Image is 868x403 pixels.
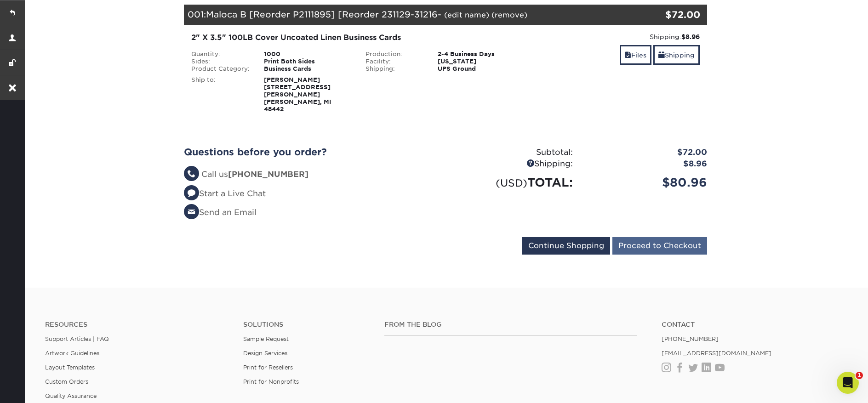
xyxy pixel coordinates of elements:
[662,335,719,342] a: [PHONE_NUMBER]
[228,170,308,179] strong: [PHONE_NUMBER]
[522,237,610,255] input: Continue Shopping
[496,177,527,189] small: (USD)
[243,350,287,357] a: Design Services
[431,65,532,73] div: UPS Ground
[184,147,439,158] h2: Questions before you order?
[184,58,257,65] div: Sides:
[191,32,525,43] div: 2" X 3.5" 100LB Cover Uncoated Linen Business Cards
[243,321,371,329] h4: Solutions
[257,51,359,58] div: 1000
[658,51,665,59] span: shipping
[431,51,532,58] div: 2-4 Business Days
[491,11,527,19] a: (remove)
[837,372,859,394] iframe: Intercom live chat
[431,58,532,65] div: [US_STATE]
[184,65,257,73] div: Product Category:
[681,33,700,40] strong: $8.96
[206,9,441,19] span: Maloca B [Reorder P2111895] [Reorder 231129-31216-
[184,76,257,113] div: Ship to:
[359,58,431,65] div: Facility:
[184,208,257,217] a: Send an Email
[257,65,359,73] div: Business Cards
[384,321,637,329] h4: From the Blog
[662,350,771,357] a: [EMAIL_ADDRESS][DOMAIN_NAME]
[264,76,331,113] strong: [PERSON_NAME] [STREET_ADDRESS][PERSON_NAME] [PERSON_NAME], MI 48442
[184,51,257,58] div: Quantity:
[184,5,620,25] div: 001:
[539,32,700,41] div: Shipping:
[243,364,293,371] a: Print for Resellers
[580,158,714,170] div: $8.96
[612,237,707,255] input: Proceed to Checkout
[45,350,99,357] a: Artwork Guidelines
[45,364,95,371] a: Layout Templates
[580,147,714,159] div: $72.00
[243,335,289,342] a: Sample Request
[444,11,489,19] a: (edit name)
[445,158,580,170] div: Shipping:
[653,45,700,65] a: Shipping
[45,321,229,329] h4: Resources
[45,335,109,342] a: Support Articles | FAQ
[184,189,266,198] a: Start a Live Chat
[359,65,431,73] div: Shipping:
[359,51,431,58] div: Production:
[662,321,846,329] a: Contact
[620,45,651,65] a: Files
[445,174,580,191] div: TOTAL:
[184,169,439,181] li: Call us
[45,392,97,399] a: Quality Assurance
[257,58,359,65] div: Print Both Sides
[620,8,700,22] div: $72.00
[856,372,863,379] span: 1
[243,378,299,385] a: Print for Nonprofits
[580,174,714,191] div: $80.96
[445,147,580,159] div: Subtotal:
[625,51,631,59] span: files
